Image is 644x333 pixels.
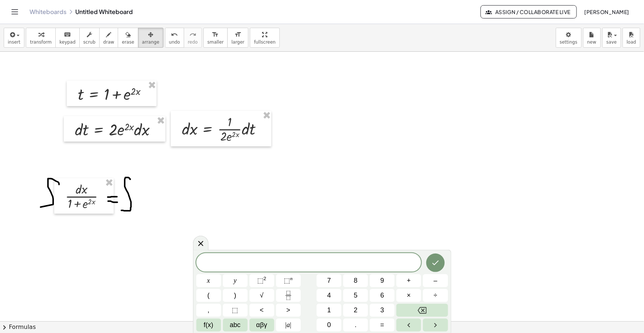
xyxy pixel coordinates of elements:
[260,290,264,300] span: √
[64,30,71,39] i: keyboard
[204,320,213,330] span: f(x)
[256,320,267,330] span: αβγ
[343,319,368,332] button: .
[434,290,437,300] span: ÷
[407,276,411,286] span: +
[249,289,274,302] button: Square root
[171,30,178,39] i: undo
[343,289,368,302] button: 5
[584,9,629,15] span: [PERSON_NAME]
[234,30,241,39] i: format_size
[396,289,421,302] button: Times
[290,276,293,281] sup: n
[560,40,578,45] span: settings
[207,290,210,300] span: (
[188,40,198,45] span: redo
[260,305,264,315] span: <
[285,321,287,329] span: |
[370,289,395,302] button: 6
[231,40,244,45] span: larger
[249,304,274,317] button: Less than
[276,289,301,302] button: Fraction
[285,320,291,330] span: a
[487,9,571,15] span: Assign / Collaborate Live
[355,320,357,330] span: .
[327,276,331,286] span: 7
[99,28,118,48] button: draw
[4,28,24,48] button: insert
[196,319,221,332] button: Functions
[627,40,636,45] span: load
[276,304,301,317] button: Greater than
[118,28,138,48] button: erase
[250,28,279,48] button: fullscreen
[623,28,640,48] button: load
[556,28,582,48] button: settings
[138,28,163,48] button: arrange
[257,277,264,284] span: ⬚
[396,304,448,317] button: Backspace
[103,40,114,45] span: draw
[142,40,159,45] span: arrange
[189,30,196,39] i: redo
[30,8,66,16] a: Whiteboards
[196,274,221,287] button: x
[434,276,437,286] span: –
[317,304,341,317] button: 1
[184,28,202,48] button: redoredo
[196,304,221,317] button: ,
[606,40,617,45] span: save
[578,5,635,18] button: [PERSON_NAME]
[286,305,290,315] span: >
[380,320,385,330] span: =
[317,319,341,332] button: 0
[380,290,384,300] span: 6
[426,254,445,272] button: Done
[380,276,384,286] span: 9
[370,319,395,332] button: Equals
[354,305,358,315] span: 2
[59,40,76,45] span: keypad
[234,290,236,300] span: )
[208,305,210,315] span: ,
[380,305,384,315] span: 3
[317,274,341,287] button: 7
[196,289,221,302] button: (
[354,290,358,300] span: 5
[327,320,331,330] span: 0
[227,28,248,48] button: format_sizelarger
[230,320,241,330] span: abc
[587,40,596,45] span: new
[423,274,448,287] button: Minus
[354,276,358,286] span: 8
[317,289,341,302] button: 4
[79,28,100,48] button: scrub
[370,274,395,287] button: 9
[223,319,248,332] button: Alphabet
[327,305,331,315] span: 1
[276,274,301,287] button: Superscript
[83,40,96,45] span: scrub
[212,30,219,39] i: format_size
[223,304,248,317] button: Placeholder
[249,319,274,332] button: Greek alphabet
[223,289,248,302] button: )
[290,321,292,329] span: |
[327,290,331,300] span: 4
[602,28,621,48] button: save
[169,40,180,45] span: undo
[249,274,274,287] button: Squared
[203,28,228,48] button: format_sizesmaller
[407,290,411,300] span: ×
[8,40,20,45] span: insert
[122,40,134,45] span: erase
[370,304,395,317] button: 3
[207,40,224,45] span: smaller
[284,277,290,284] span: ⬚
[223,274,248,287] button: y
[55,28,80,48] button: keyboardkeypad
[481,5,577,18] button: Assign / Collaborate Live
[254,40,275,45] span: fullscreen
[234,276,237,286] span: y
[165,28,184,48] button: undoundo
